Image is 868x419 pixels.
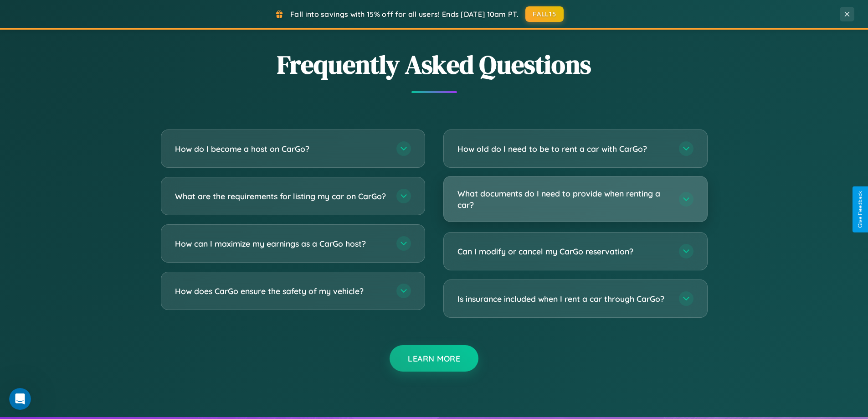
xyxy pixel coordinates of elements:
h3: How can I maximize my earnings as a CarGo host? [175,238,387,249]
h3: How old do I need to be to rent a car with CarGo? [457,143,670,155]
div: Give Feedback [857,191,863,228]
h2: Frequently Asked Questions [161,47,708,82]
h3: How do I become a host on CarGo? [175,143,387,155]
button: Learn More [390,345,478,372]
iframe: Intercom live chat [9,388,31,410]
button: FALL15 [525,6,564,22]
h3: What are the requirements for listing my car on CarGo? [175,191,387,202]
h3: How does CarGo ensure the safety of my vehicle? [175,285,387,297]
h3: Can I modify or cancel my CarGo reservation? [457,246,670,257]
span: Fall into savings with 15% off for all users! Ends [DATE] 10am PT. [290,10,519,19]
h3: Is insurance included when I rent a car through CarGo? [457,293,670,305]
h3: What documents do I need to provide when renting a car? [457,188,670,210]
